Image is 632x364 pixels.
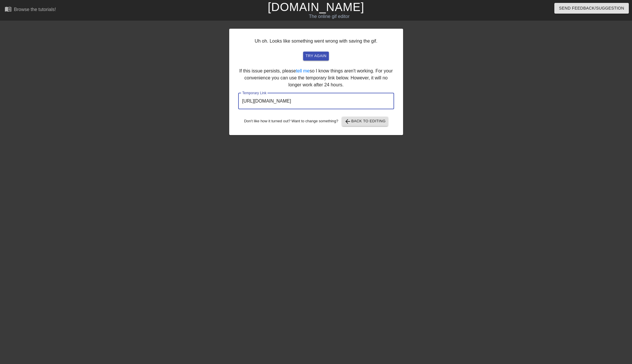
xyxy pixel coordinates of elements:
span: try again [305,53,326,59]
button: try again [303,52,329,61]
input: bare [238,93,394,109]
span: Send Feedback/Suggestion [559,5,624,12]
button: Back to Editing [342,117,388,126]
a: Browse the tutorials! [5,6,56,14]
a: [DOMAIN_NAME] [268,1,364,13]
div: The online gif editor [214,13,445,20]
a: tell me [296,68,309,73]
span: menu_book [5,6,12,12]
button: Send Feedback/Suggestion [554,3,629,14]
span: arrow_back [344,118,351,125]
div: Browse the tutorials! [14,7,56,12]
span: Back to Editing [344,118,386,125]
div: Don't like how it turned out? Want to change something? [238,117,394,126]
div: Uh oh. Looks like something went wrong with saving the gif. If this issue persists, please so I k... [229,29,403,135]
